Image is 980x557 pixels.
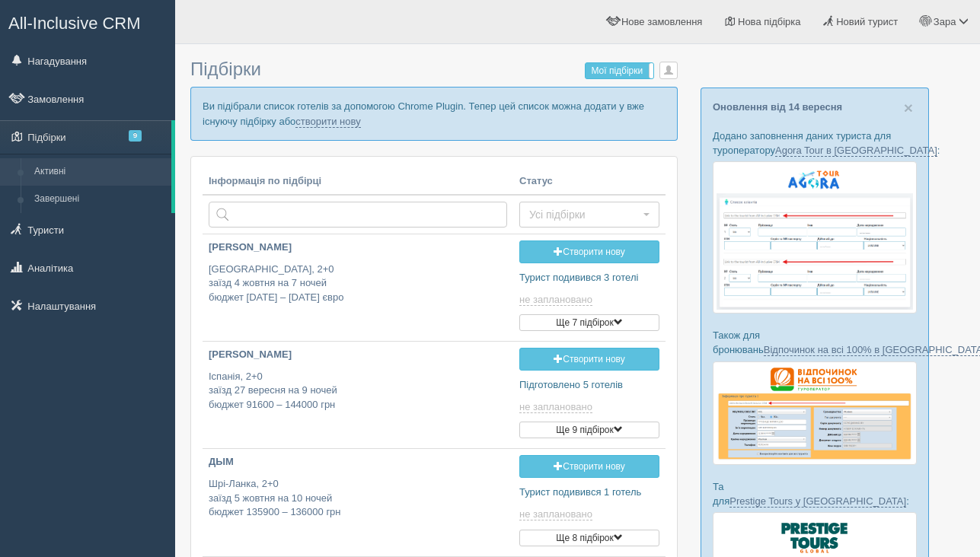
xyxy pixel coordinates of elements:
a: не заплановано [519,508,595,520]
span: Усі підбірки [529,207,640,222]
p: [GEOGRAPHIC_DATA], 2+0 заїзд 4 жовтня на 7 ночей бюджет [DATE] – [DATE] євро [209,263,507,305]
a: Agora Tour в [GEOGRAPHIC_DATA] [775,145,937,157]
span: не заплановано [519,508,592,520]
a: Оновлення від 14 вересня [713,101,842,113]
button: Ще 7 підбірок [519,314,659,331]
p: Турист подивився 3 готелі [519,271,659,285]
a: Завершені [27,186,171,213]
a: не заплановано [519,401,595,413]
span: Новий турист [836,16,898,27]
a: ДЫМ Шрі-Ланка, 2+0заїзд 5 жовтня на 10 ночейбюджет 135900 – 136000 грн [203,449,513,532]
p: [PERSON_NAME] [209,348,507,362]
a: створити нову [295,116,360,128]
input: Пошук за країною або туристом [209,202,507,228]
button: Ще 8 підбірок [519,530,659,546]
span: Зара [934,16,956,27]
span: не заплановано [519,294,592,306]
button: Ще 9 підбірок [519,422,659,438]
a: Створити нову [519,455,659,478]
span: не заплановано [519,401,592,413]
span: All-Inclusive CRM [8,14,141,33]
a: Prestige Tours у [GEOGRAPHIC_DATA] [729,495,906,508]
button: Усі підбірки [519,202,659,228]
p: Підготовлено 5 готелів [519,378,659,393]
img: agora-tour-%D1%84%D0%BE%D1%80%D0%BC%D0%B0-%D0%B1%D1%80%D0%BE%D0%BD%D1%8E%D0%B2%D0%B0%D0%BD%D0%BD%... [713,161,917,314]
label: Мої підбірки [586,63,653,78]
p: Ви підібрали список готелів за допомогою Chrome Plugin. Тепер цей список можна додати у вже існую... [190,87,678,140]
img: otdihnavse100--%D1%84%D0%BE%D1%80%D0%BC%D0%B0-%D0%B1%D1%80%D0%BE%D0%BD%D0%B8%D1%80%D0%BE%D0%B2%D0... [713,361,917,465]
p: Додано заповнення даних туриста для туроператору : [713,129,917,158]
a: [PERSON_NAME] [GEOGRAPHIC_DATA], 2+0заїзд 4 жовтня на 7 ночейбюджет [DATE] – [DATE] євро [203,234,513,317]
a: не заплановано [519,294,595,306]
p: Турист подивився 1 готель [519,485,659,500]
span: Підбірки [190,59,261,79]
span: Нова підбірка [738,16,801,27]
a: Створити нову [519,240,659,263]
span: 9 [129,130,142,142]
p: Шрі-Ланка, 2+0 заїзд 5 жовтня на 10 ночей бюджет 135900 – 136000 грн [209,477,507,520]
p: [PERSON_NAME] [209,240,507,255]
span: Нове замовлення [621,16,702,27]
a: Активні [27,158,171,186]
button: Close [904,100,913,116]
p: Також для бронювань : [713,328,917,357]
p: ДЫМ [209,455,507,469]
th: Інформація по підбірці [203,168,513,196]
p: Та для : [713,479,917,508]
span: × [904,99,913,116]
a: [PERSON_NAME] Іспанія, 2+0заїзд 27 вересня на 9 ночейбюджет 91600 – 144000 грн [203,342,513,425]
th: Статус [513,168,666,196]
a: All-Inclusive CRM [1,1,174,43]
p: Іспанія, 2+0 заїзд 27 вересня на 9 ночей бюджет 91600 – 144000 грн [209,370,507,412]
a: Створити нову [519,348,659,371]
